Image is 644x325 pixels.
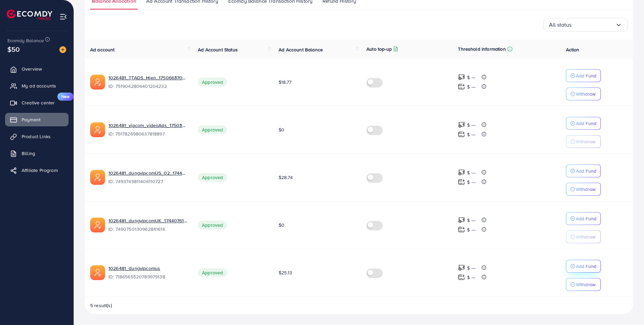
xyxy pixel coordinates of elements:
[5,147,69,160] a: Billing
[576,215,596,223] p: Add Fund
[572,20,615,30] input: Search for option
[22,99,55,106] span: Creative center
[566,165,601,177] button: Add Fund
[566,135,601,148] button: Withdraw
[108,122,187,129] a: 1026481_vipcom_videoAds_1750380509111
[108,170,187,185] div: <span class='underline'>1026481_dungvipcomUS_02_1744774713900</span></br>7493749811406110727
[566,278,601,291] button: Withdraw
[615,295,639,320] iframe: Chat
[108,74,187,90] div: <span class='underline'>1026481_TTADS_Hien_1750663705167</span></br>7519042806401204232
[549,20,572,30] span: All status
[458,83,465,90] img: top-up amount
[566,260,601,273] button: Add Fund
[543,18,628,31] div: Search for option
[458,226,465,233] img: top-up amount
[90,46,115,53] span: Ad account
[279,79,291,85] span: $18.77
[108,170,187,176] a: 1026481_dungvipcomUS_02_1744774713900
[458,274,465,281] img: top-up amount
[108,217,187,233] div: <span class='underline'>1026481_dungvipcomUK_1744076183761</span></br>7490750130962841616
[576,137,595,146] p: Withdraw
[108,217,187,224] a: 1026481_dungvipcomUK_1744076183761
[458,264,465,271] img: top-up amount
[7,9,52,20] img: logo
[576,280,595,289] p: Withdraw
[566,183,601,196] button: Withdraw
[279,126,284,133] span: $0
[566,117,601,130] button: Add Fund
[59,46,66,53] img: image
[5,130,69,143] a: Product Links
[57,93,74,101] span: New
[458,178,465,185] img: top-up amount
[458,217,465,224] img: top-up amount
[467,178,475,186] p: $ ---
[5,96,69,109] a: Creative centerNew
[467,264,475,272] p: $ ---
[5,79,69,93] a: My ad accounts
[90,218,105,232] img: ic-ads-acc.e4c84228.svg
[458,169,465,176] img: top-up amount
[90,170,105,185] img: ic-ads-acc.e4c84228.svg
[22,116,41,123] span: Payment
[576,72,596,80] p: Add Fund
[576,262,596,270] p: Add Fund
[22,82,56,89] span: My ad accounts
[90,75,105,90] img: ic-ads-acc.e4c84228.svg
[108,130,187,137] span: ID: 7517826980637818897
[108,178,187,185] span: ID: 7493749811406110727
[467,169,475,177] p: $ ---
[5,164,69,177] a: Affiliate Program
[5,62,69,76] a: Overview
[458,121,465,128] img: top-up amount
[108,83,187,90] span: ID: 7519042806401204232
[59,13,67,21] img: menu
[458,45,506,53] p: Threshold information
[279,222,284,228] span: $0
[22,133,51,140] span: Product Links
[198,173,227,182] span: Approved
[566,230,601,243] button: Withdraw
[22,167,58,174] span: Affiliate Program
[576,119,596,127] p: Add Fund
[108,226,187,232] span: ID: 7490750130962841616
[7,44,20,54] span: $50
[198,268,227,277] span: Approved
[108,265,187,280] div: <span class='underline'>1026481_dungvipcomus</span></br>7186565520789979138
[198,46,238,53] span: Ad Account Status
[108,74,187,81] a: 1026481_TTADS_Hien_1750663705167
[458,74,465,81] img: top-up amount
[198,221,227,229] span: Approved
[108,265,187,272] a: 1026481_dungvipcomus
[467,226,475,234] p: $ ---
[5,113,69,126] a: Payment
[198,125,227,134] span: Approved
[458,131,465,138] img: top-up amount
[576,167,596,175] p: Add Fund
[108,122,187,137] div: <span class='underline'>1026481_vipcom_videoAds_1750380509111</span></br>7517826980637818897
[22,150,35,157] span: Billing
[467,130,475,139] p: $ ---
[279,174,293,181] span: $28.74
[108,273,187,280] span: ID: 7186565520789979138
[576,90,595,98] p: Withdraw
[366,45,392,53] p: Auto top-up
[279,269,292,276] span: $25.13
[566,212,601,225] button: Add Fund
[576,233,595,241] p: Withdraw
[198,78,227,86] span: Approved
[566,87,601,100] button: Withdraw
[90,122,105,137] img: ic-ads-acc.e4c84228.svg
[22,66,42,72] span: Overview
[566,69,601,82] button: Add Fund
[467,83,475,91] p: $ ---
[90,302,112,309] span: 5 result(s)
[90,265,105,280] img: ic-ads-acc.e4c84228.svg
[279,46,323,53] span: Ad Account Balance
[566,46,579,53] span: Action
[467,273,475,281] p: $ ---
[576,185,595,193] p: Withdraw
[467,73,475,81] p: $ ---
[7,37,44,44] span: Ecomdy Balance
